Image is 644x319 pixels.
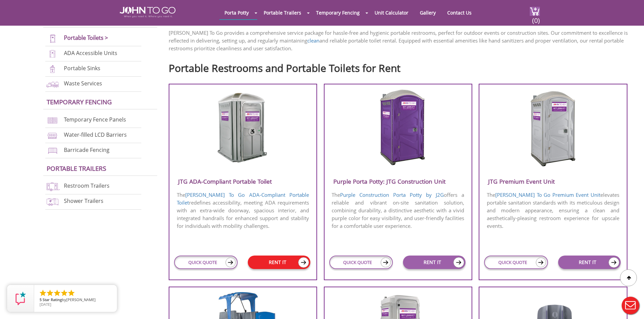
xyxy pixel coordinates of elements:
a: QUICK QUOTE [329,256,393,269]
img: cart a [530,7,540,16]
a: [PERSON_NAME] To Go Premium Event Unit [495,191,600,198]
a: Porta Potty [219,6,254,19]
img: shower-trailers-new.png [45,197,60,206]
li:  [46,289,54,297]
a: clean [307,37,319,44]
a: Temporary Fence Panels [64,116,126,123]
span: [PERSON_NAME] [66,297,96,302]
li:  [60,289,68,297]
a: Water-filled LCD Barriers [64,131,127,138]
a: RENT IT [248,256,310,269]
a: Portable Trailers [259,6,306,19]
img: icon [298,257,309,268]
img: icon [536,258,546,267]
li:  [67,289,75,297]
a: Barricade Fencing [64,146,110,154]
a: RENT IT [403,256,466,269]
a: Restroom Trailers [64,182,110,190]
a: Portable trailers [47,164,106,172]
a: QUICK QUOTE [174,256,238,269]
span: (0) [532,10,540,25]
a: Contact Us [442,6,477,19]
a: [PERSON_NAME] To Go ADA-Compliant Portable Toilet [177,191,309,206]
img: JTG-ADA-Compliant-Portable-Toilet.png [211,89,275,166]
img: JTG-Premium-Event-Unit.png [521,89,585,166]
h3: JTG Premium Event Unit [479,176,626,187]
span: [DATE] [40,302,51,307]
p: The offers a reliable and vibrant on-site sanitation solution, combining durability, a distinctiv... [325,190,472,231]
a: ADA Accessible Units [64,49,117,57]
a: Temporary Fencing [311,6,365,19]
span: by [40,298,112,302]
a: Portable Toilets > [64,34,108,42]
li:  [39,289,47,297]
img: icon [381,258,391,267]
a: Gallery [415,6,441,19]
a: Portable Sinks [64,64,100,72]
a: QUICK QUOTE [484,256,548,269]
h3: JTG ADA-Compliant Portable Toilet [169,176,316,187]
img: JOHN to go [120,7,175,18]
img: icon [609,257,619,268]
img: restroom-trailers-new.png [45,182,60,191]
img: portable-sinks-new.png [45,64,60,74]
button: Live Chat [617,292,644,319]
span: 5 [40,297,42,302]
a: Waste Services [64,80,102,87]
li:  [53,289,61,297]
a: Temporary Fencing [47,98,112,106]
img: portable-toilets-new.png [45,34,60,43]
a: Shower Trailers [64,197,103,205]
span: Star Rating [43,297,62,302]
a: Purple Construction Porta Potty by J2G [340,191,444,198]
a: RENT IT [558,256,621,269]
h3: Purple Porta Potty: JTG Construction Unit [325,176,472,187]
p: The redefines accessibility, meeting ADA requirements with an extra-wide doorway, spacious interi... [169,190,316,231]
img: icon [225,258,236,267]
img: water-filled%20barriers-new.png [45,131,60,140]
h2: Portable Restrooms and Portable Toilets for Rent [169,59,634,74]
img: Purple-Porta-Potty-J2G-Construction-Unit.png [366,89,430,166]
img: Review Rating [14,292,27,305]
p: The elevates portable sanitation standards with its meticulous design and modern appearance, ensu... [479,190,626,231]
img: waste-services-new.png [45,80,60,89]
a: Unit Calculator [369,6,413,19]
p: [PERSON_NAME] To Go provides a comprehensive service package for hassle-free and hygienic portabl... [169,29,634,52]
img: chan-link-fencing-new.png [45,116,60,125]
img: ADA-units-new.png [45,49,60,58]
img: barricade-fencing-icon-new.png [45,146,60,155]
img: icon [453,257,464,268]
